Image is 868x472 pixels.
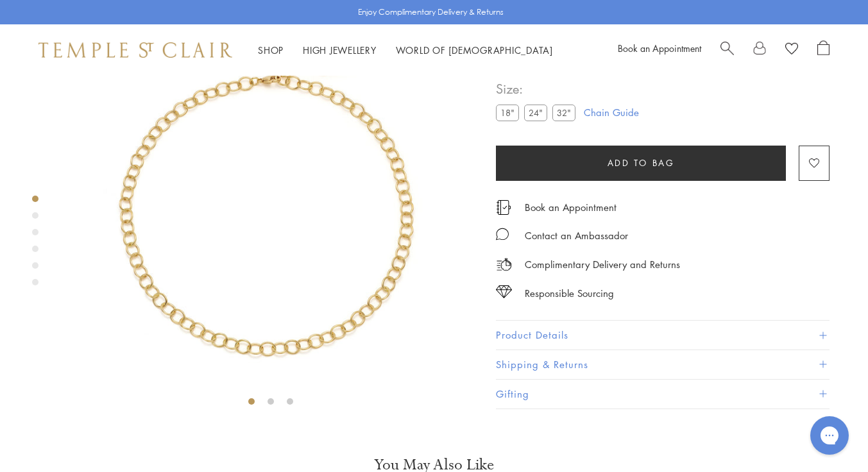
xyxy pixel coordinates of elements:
[496,79,581,100] span: Size:
[608,156,675,170] span: Add to bag
[720,40,734,60] a: Search
[496,321,830,350] button: Product Details
[525,200,617,214] a: Book an Appointment
[817,40,830,60] a: Open Shopping Bag
[496,200,511,215] img: icon_appointment.svg
[496,228,509,240] img: MessageIcon-01_2.svg
[785,40,798,60] a: View Wishlist
[496,380,830,409] button: Gifting
[804,412,855,459] iframe: Gorgias live chat messenger
[496,285,512,298] img: icon_sourcing.svg
[358,6,504,19] p: Enjoy Complimentary Delivery & Returns
[396,44,553,56] a: World of [DEMOGRAPHIC_DATA]World of [DEMOGRAPHIC_DATA]
[38,42,232,58] img: Temple St. Clair
[584,106,639,120] a: Chain Guide
[303,44,377,56] a: High JewelleryHigh Jewellery
[618,42,701,55] a: Book an Appointment
[525,285,614,301] div: Responsible Sourcing
[32,192,38,296] div: Product gallery navigation
[524,105,547,121] label: 24"
[525,257,680,273] p: Complimentary Delivery and Returns
[496,146,786,181] button: Add to bag
[525,228,628,244] div: Contact an Ambassador
[258,44,284,56] a: ShopShop
[496,350,830,379] button: Shipping & Returns
[552,105,575,121] label: 32"
[496,257,512,273] img: icon_delivery.svg
[258,42,553,58] nav: Main navigation
[496,105,519,121] label: 18"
